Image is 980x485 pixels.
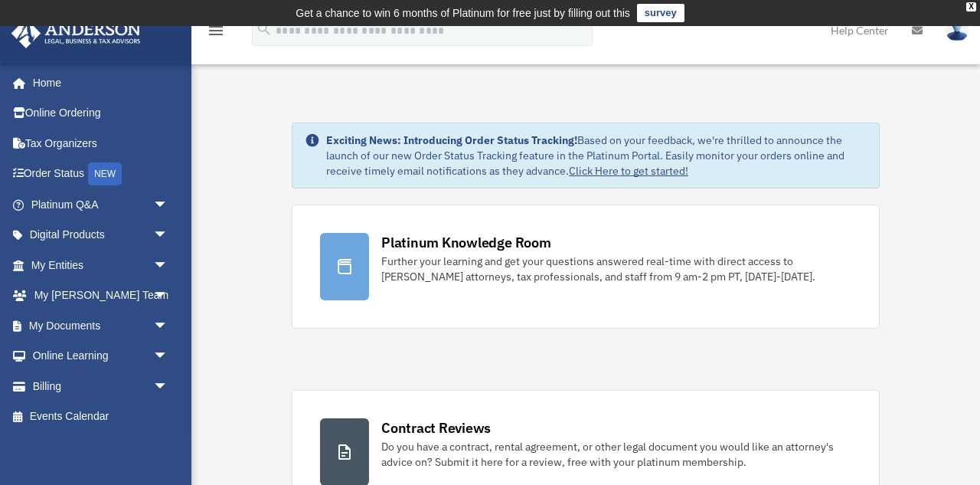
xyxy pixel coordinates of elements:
img: Anderson Advisors Platinum Portal [7,18,145,48]
a: Order StatusNEW [11,159,191,190]
a: Billingarrow_drop_down [11,371,191,401]
div: close [966,2,976,11]
span: arrow_drop_down [153,341,184,372]
span: arrow_drop_down [153,250,184,281]
div: Contract Reviews [381,418,491,437]
a: Platinum Knowledge Room Further your learning and get your questions answered real-time with dire... [292,205,880,329]
a: My Entitiesarrow_drop_down [11,250,191,280]
a: menu [207,27,225,40]
div: Further your learning and get your questions answered real-time with direct access to [PERSON_NAM... [381,254,851,284]
a: survey [637,4,684,22]
div: Do you have a contract, rental agreement, or other legal document you would like an attorney's ad... [381,439,851,470]
a: Click Here to get started! [569,164,688,178]
a: Platinum Q&Aarrow_drop_down [11,189,191,220]
a: My [PERSON_NAME] Teamarrow_drop_down [11,280,191,311]
a: Tax Organizers [11,128,191,159]
span: arrow_drop_down [153,280,184,312]
a: Digital Productsarrow_drop_down [11,220,191,251]
img: User Pic [946,19,969,41]
span: arrow_drop_down [153,189,184,221]
a: My Documentsarrow_drop_down [11,310,191,341]
div: Platinum Knowledge Room [381,233,551,252]
span: arrow_drop_down [153,371,184,402]
i: menu [207,21,225,40]
a: Online Ordering [11,98,191,129]
div: Get a chance to win 6 months of Platinum for free just by filling out this [296,4,630,22]
i: search [256,21,273,38]
a: Events Calendar [11,401,191,432]
a: Home [11,67,184,98]
div: Based on your feedback, we're thrilled to announce the launch of our new Order Status Tracking fe... [326,133,867,179]
div: NEW [88,162,122,185]
strong: Exciting News: Introducing Order Status Tracking! [326,133,577,147]
a: Online Learningarrow_drop_down [11,341,191,372]
span: arrow_drop_down [153,220,184,251]
span: arrow_drop_down [153,310,184,342]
